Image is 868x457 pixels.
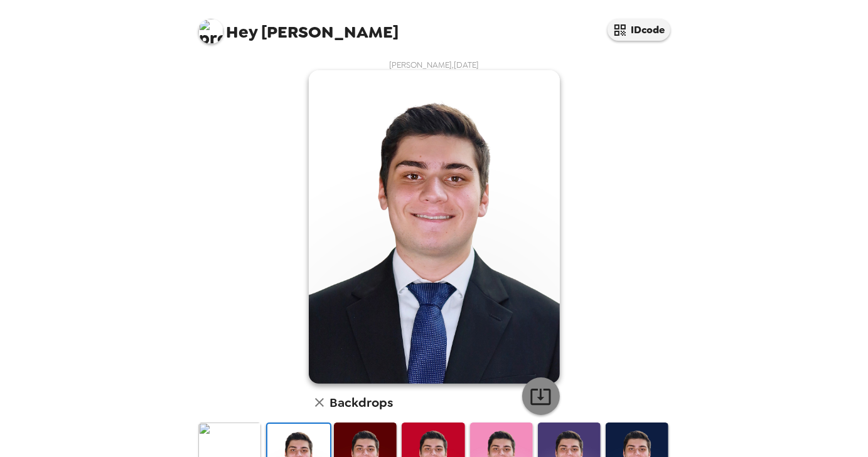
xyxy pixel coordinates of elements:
button: IDcode [608,19,670,41]
span: Hey [227,21,258,43]
img: user [309,70,560,384]
span: [PERSON_NAME] , [DATE] [389,60,479,70]
span: [PERSON_NAME] [198,13,399,41]
img: profile pic [198,19,223,44]
h6: Backdrops [330,392,394,412]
